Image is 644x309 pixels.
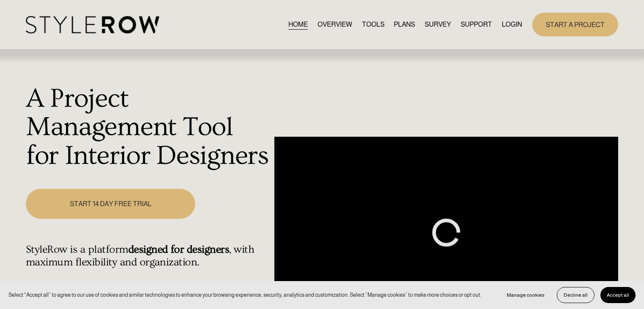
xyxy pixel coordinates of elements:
h1: A Project Management Tool for Interior Designers [26,85,270,171]
a: HOME [288,19,308,30]
button: Accept all [600,287,636,303]
button: Decline all [557,287,594,303]
a: OVERVIEW [318,19,352,30]
a: SURVEY [425,19,451,30]
button: Manage cookies [500,287,551,303]
img: StyleRow [26,16,159,33]
span: Accept all [607,292,629,298]
a: START A PROJECT [532,13,618,36]
a: TOOLS [362,19,384,30]
a: LOGIN [502,19,522,30]
strong: designed for designers [128,243,229,256]
h4: StyleRow is a platform , with maximum flexibility and organization. [26,243,270,269]
a: PLANS [394,19,415,30]
a: folder dropdown [461,19,492,30]
a: START 14 DAY FREE TRIAL [26,189,195,219]
span: SUPPORT [461,19,492,30]
span: Decline all [564,292,588,298]
span: Manage cookies [507,292,544,298]
p: Select “Accept all” to agree to our use of cookies and similar technologies to enhance your brows... [8,291,481,299]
